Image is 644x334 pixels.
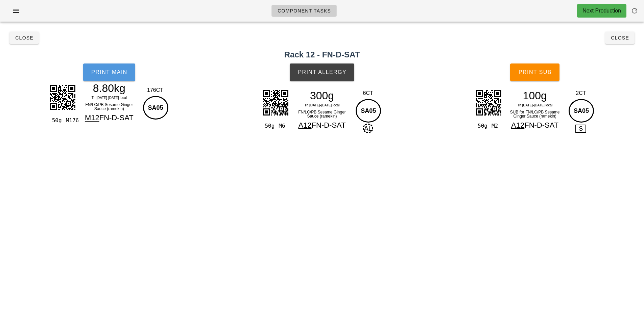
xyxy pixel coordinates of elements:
[276,122,290,130] div: M6
[304,103,339,107] span: Th [DATE]-[DATE] local
[80,83,139,93] div: 8.80kg
[293,109,352,120] div: FN/LC/PB Sesame Ginger Sauce (ramekin)
[290,63,354,81] button: Print Allergy
[259,86,292,120] img: 5HOpSLuoGcCqgwDQT89VFV1DFt766osJ1PBVIpy0L2KWAgfdqmLBtISra+hwykT9uUZQNJydb3kIH0aZuybCAp2foeMpA+bVO...
[605,32,635,44] button: Close
[85,113,99,122] span: M12
[524,121,558,129] span: FN-D-SAT
[91,69,127,75] span: Print Main
[510,63,559,81] button: Print Sub
[312,121,346,129] span: FN-D-SAT
[505,109,564,120] div: SUB for FN/LC/PB Sesame Ginger Sauce (ramekin)
[15,35,33,41] span: Close
[141,86,169,94] div: 176CT
[611,35,629,41] span: Close
[298,121,311,129] span: A12
[271,5,337,17] a: Component Tasks
[567,89,595,97] div: 2CT
[472,86,505,120] img: EMmgAAAABJRU5ErkJggg==
[489,122,503,130] div: M2
[354,89,382,97] div: 6CT
[46,80,79,114] img: kLku1xIc4p257SXtrQp5Raq0hVsgzwMQSf61CiKJUZZL1xPreepc1AQw50MR7TYj435lVogjAqrVaIeAv+KhfliBEkS6LdHdk...
[80,101,139,112] div: FN/LC/PB Sesame Ginger Sauce (ramekin)
[63,116,77,125] div: M176
[356,99,381,123] div: SA05
[475,122,489,130] div: 50g
[293,91,352,101] div: 300g
[582,7,621,15] div: Next Production
[83,63,135,81] button: Print Main
[569,99,594,123] div: SA05
[262,122,276,130] div: 50g
[363,124,373,133] span: AL
[517,103,552,107] span: Th [DATE]-[DATE] local
[49,116,63,125] div: 50g
[297,69,347,75] span: Print Allergy
[511,121,524,129] span: A12
[4,49,640,61] h2: Rack 12 - FN-D-SAT
[9,32,39,44] button: Close
[99,113,134,122] span: FN-D-SAT
[575,125,586,133] span: S
[143,96,168,120] div: SA05
[92,96,127,100] span: Th [DATE]-[DATE] local
[277,8,331,14] span: Component Tasks
[518,69,552,75] span: Print Sub
[505,91,564,101] div: 100g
